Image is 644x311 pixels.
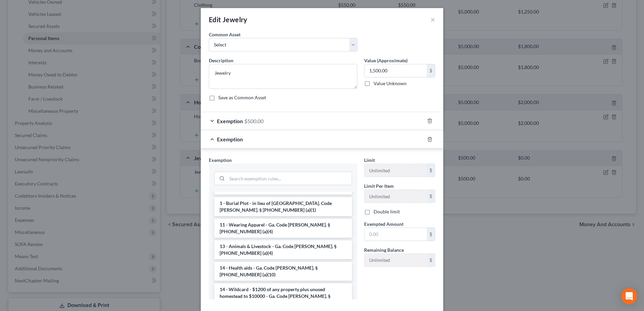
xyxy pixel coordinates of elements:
[209,31,240,38] label: Common Asset
[364,254,427,267] input: --
[427,164,435,177] div: $
[374,80,407,87] label: Value Unknown
[430,15,435,24] button: ×
[364,157,375,163] span: Limit
[364,57,408,64] label: Value (Approximate)
[217,136,243,142] span: Exemption
[209,58,233,63] span: Description
[214,283,352,309] li: 14 - Wildcard - $1200 of any property plus unused homestead to $10000 - Ga. Code [PERSON_NAME]. §...
[244,118,263,124] span: $500.00
[214,219,352,238] li: 11 - Wearing Apparel - Ga. Code [PERSON_NAME]. § [PHONE_NUMBER] (a)(4)
[364,246,404,253] label: Remaining Balance
[227,172,352,185] input: Search exemption rules...
[364,64,427,77] input: 0.00
[214,197,352,216] li: 1 - Burial Plot - in lieu of [GEOGRAPHIC_DATA]. Code [PERSON_NAME]. § [PHONE_NUMBER] (a)(1)
[427,64,435,77] div: $
[374,208,400,215] label: Double limit
[427,190,435,203] div: $
[217,118,243,124] span: Exemption
[364,182,394,189] label: Limit Per Item
[364,164,427,177] input: --
[364,221,404,227] span: Exempted Amount
[364,190,427,203] input: --
[364,228,427,241] input: 0.00
[209,15,248,24] div: Edit Jewelry
[218,94,266,101] label: Save as Common Asset
[214,262,352,281] li: 14 - Health aids - Ga. Code [PERSON_NAME]. § [PHONE_NUMBER] (a)(10)
[209,157,232,163] span: Exemption
[214,240,352,259] li: 13 - Animals & Livestock - Ga. Code [PERSON_NAME]. § [PHONE_NUMBER] (a)(4)
[621,288,637,304] div: Open Intercom Messenger
[427,228,435,241] div: $
[427,254,435,267] div: $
